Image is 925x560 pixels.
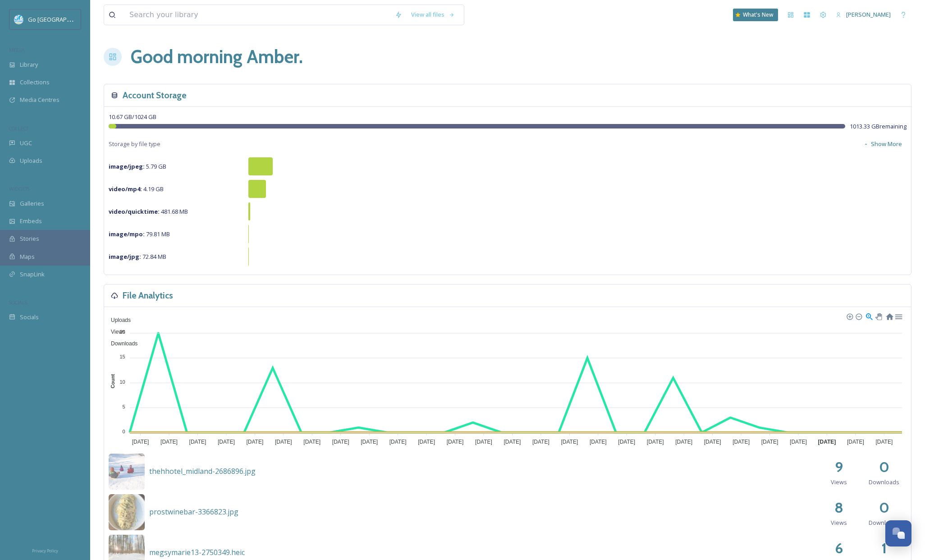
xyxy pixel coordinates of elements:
tspan: [DATE] [847,439,864,445]
tspan: [DATE] [246,439,263,445]
a: Privacy Policy [32,545,58,555]
tspan: 15 [119,354,125,359]
a: [PERSON_NAME] [831,6,895,23]
tspan: 10 [119,379,125,384]
tspan: [DATE] [361,439,378,445]
strong: image/mpo : [109,230,145,238]
tspan: [DATE] [504,439,521,445]
input: Search your library [125,5,390,25]
span: Downloads [869,519,899,527]
span: Uploads [20,156,42,165]
span: Downloads [104,340,137,347]
button: Show More [859,135,907,153]
tspan: [DATE] [332,439,349,445]
tspan: [DATE] [218,439,235,445]
tspan: [DATE] [303,439,321,445]
tspan: [DATE] [675,439,692,445]
div: Reset Zoom [885,312,893,320]
span: COLLECT [9,125,28,132]
span: Media Centres [20,96,60,104]
span: UGC [20,139,32,147]
img: c3779420-4ae3-4067-aebe-3ace1f5b1254.jpg [109,494,145,530]
strong: video/mp4 : [109,185,142,193]
tspan: [DATE] [704,439,721,445]
span: 1013.33 GB remaining [850,122,907,131]
tspan: [DATE] [790,439,807,445]
a: View all files [407,6,459,23]
strong: image/jpeg : [109,162,145,170]
span: Uploads [104,317,131,323]
tspan: 20 [119,329,125,335]
tspan: [DATE] [561,439,578,445]
div: Zoom In [846,313,852,319]
h2: 1 [881,537,887,559]
tspan: [DATE] [475,439,492,445]
h2: 9 [835,456,843,478]
img: GoGreatLogo_MISkies_RegionalTrails%20%281%29.png [14,15,23,24]
h2: 0 [879,497,889,519]
text: Count [110,374,115,388]
span: Views [104,329,125,335]
tspan: [DATE] [418,439,435,445]
span: Maps [20,252,35,261]
span: 72.84 MB [109,252,166,261]
tspan: [DATE] [761,439,778,445]
div: Selection Zoom [865,312,873,320]
span: megsymarie13-2750349.heic [149,547,245,557]
tspan: [DATE] [275,439,292,445]
span: Embeds [20,217,42,225]
span: Storage by file type [109,140,160,148]
button: Open Chat [885,520,911,546]
tspan: [DATE] [818,439,836,445]
span: thehhotel_midland-2686896.jpg [149,466,256,476]
tspan: [DATE] [618,439,635,445]
img: 709e1b17-0c2f-4387-b1f5-694510e948cc.jpg [109,454,145,490]
h3: File Analytics [123,289,173,302]
span: 10.67 GB / 1024 GB [109,113,156,121]
tspan: [DATE] [160,439,178,445]
span: MEDIA [9,46,25,53]
tspan: [DATE] [189,439,206,445]
tspan: [DATE] [875,439,893,445]
tspan: [DATE] [590,439,607,445]
h2: 0 [879,456,889,478]
div: Zoom Out [855,313,861,319]
tspan: 5 [123,404,125,409]
span: WIDGETS [9,185,30,192]
h2: 6 [835,537,843,559]
span: Views [831,478,847,487]
span: Socials [20,313,39,321]
span: Downloads [869,478,899,487]
span: [PERSON_NAME] [846,10,891,18]
tspan: 0 [123,429,125,434]
span: Views [831,519,847,527]
span: Collections [20,78,50,87]
span: SOCIALS [9,299,27,306]
h1: Good morning Amber . [131,43,303,70]
tspan: [DATE] [389,439,407,445]
div: Panning [875,313,881,319]
tspan: [DATE] [733,439,750,445]
tspan: [DATE] [532,439,550,445]
span: 481.68 MB [109,207,188,216]
a: What's New [733,9,778,21]
span: Stories [20,234,39,243]
span: 4.19 GB [109,185,164,193]
h2: 8 [834,497,843,519]
tspan: [DATE] [647,439,664,445]
span: SnapLink [20,270,45,279]
span: 5.79 GB [109,162,166,170]
span: Galleries [20,199,44,208]
span: 79.81 MB [109,230,170,238]
strong: video/quicktime : [109,207,160,216]
span: Privacy Policy [32,548,58,554]
span: Go [GEOGRAPHIC_DATA] [28,15,95,23]
h3: Account Storage [123,89,187,102]
span: prostwinebar-3366823.jpg [149,507,238,517]
strong: image/jpg : [109,252,141,261]
div: Menu [894,312,902,320]
tspan: [DATE] [447,439,464,445]
tspan: [DATE] [132,439,149,445]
